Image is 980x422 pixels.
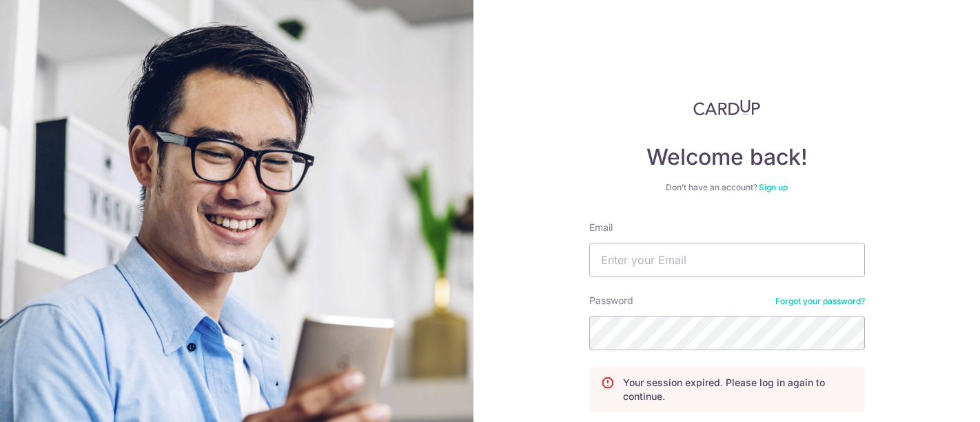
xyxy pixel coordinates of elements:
a: Forgot your password? [775,296,865,307]
a: Sign up [759,182,788,192]
input: Enter your Email [589,243,865,277]
div: Don’t have an account? [589,182,865,193]
label: Password [589,294,633,308]
p: Your session expired. Please log in again to continue. [623,376,853,403]
h4: Welcome back! [589,143,865,171]
img: CardUp Logo [693,99,761,116]
label: Email [589,221,613,234]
